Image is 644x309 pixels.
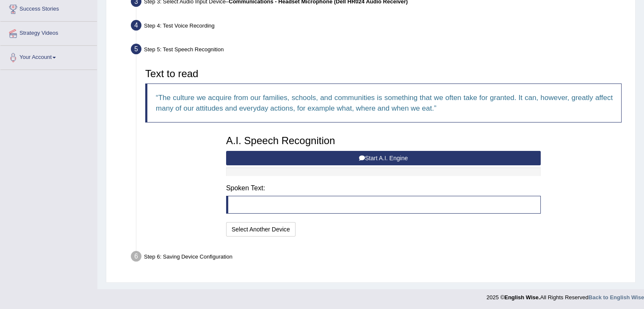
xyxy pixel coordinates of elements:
[127,41,631,60] div: Step 5: Test Speech Recognition
[0,22,97,43] a: Strategy Videos
[589,294,644,301] a: Back to English Wise
[486,289,644,301] div: 2025 © All Rights Reserved
[0,46,97,67] a: Your Account
[145,68,622,79] h3: Text to read
[226,184,541,192] h4: Spoken Text:
[226,222,296,237] button: Select Another Device
[156,94,613,112] q: The culture we acquire from our families, schools, and communities is something that we often tak...
[504,294,540,301] strong: English Wise.
[226,151,541,165] button: Start A.I. Engine
[226,135,541,146] h3: A.I. Speech Recognition
[127,248,631,267] div: Step 6: Saving Device Configuration
[127,17,631,36] div: Step 4: Test Voice Recording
